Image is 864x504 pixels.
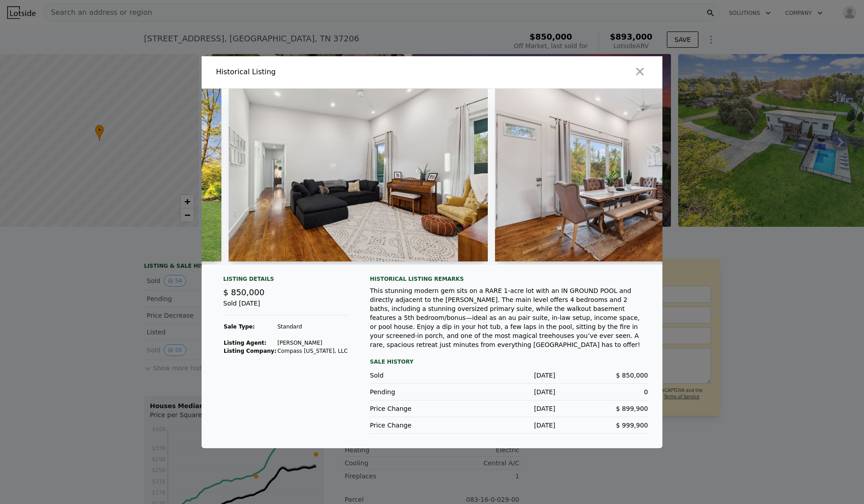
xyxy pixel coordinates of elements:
[616,372,648,379] span: $ 850,000
[370,371,463,380] div: Sold
[216,67,428,77] div: Historical Listing
[229,89,488,261] img: Property Img
[370,286,648,349] div: This stunning modern gem sits on a RARE 1-acre lot with an IN GROUND POOL and directly adjacent t...
[555,387,648,396] div: 0
[224,348,276,354] strong: Listing Company:
[616,422,648,429] span: $ 999,900
[223,288,265,297] span: $ 850,000
[370,387,463,396] div: Pending
[277,339,348,347] td: [PERSON_NAME]
[370,421,463,430] div: Price Change
[224,324,255,330] strong: Sale Type:
[495,89,754,261] img: Property Img
[223,299,348,315] div: Sold [DATE]
[370,356,648,367] div: Sale History
[224,340,266,346] strong: Listing Agent:
[463,404,555,413] div: [DATE]
[370,404,463,413] div: Price Change
[277,347,348,355] td: Compass [US_STATE], LLC
[463,421,555,430] div: [DATE]
[616,405,648,412] span: $ 899,900
[370,275,648,283] div: Historical Listing remarks
[463,387,555,396] div: [DATE]
[463,371,555,380] div: [DATE]
[277,323,348,331] td: Standard
[223,275,348,286] div: Listing Details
